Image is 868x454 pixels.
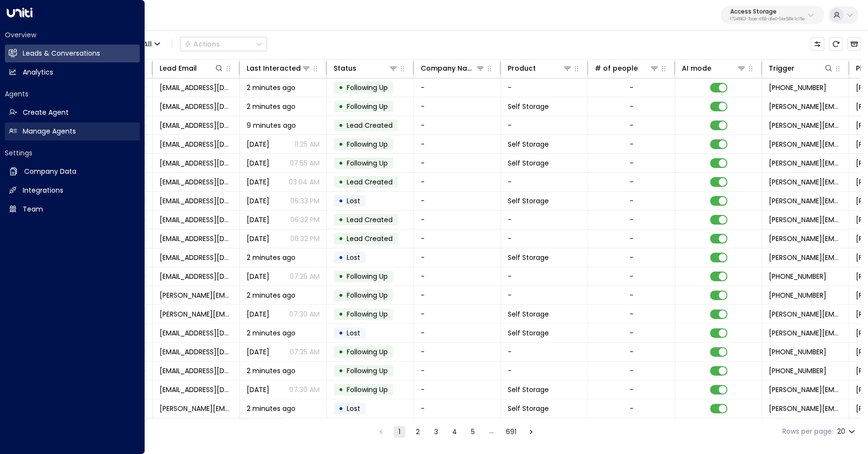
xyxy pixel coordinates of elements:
span: Following Up [347,309,388,319]
div: • [338,193,343,209]
span: laura.chambers@accessstorage.com [769,102,842,111]
div: - [630,158,633,168]
td: - [414,97,501,116]
span: Lead Created [347,215,393,225]
div: Company Name [421,62,475,74]
div: - [630,102,633,111]
div: # of people [595,62,659,74]
div: Button group with a nested menu [180,37,267,51]
span: jadekrwhyte@gmail.com [160,253,233,262]
p: 03:04 AM [289,177,320,187]
div: • [338,363,343,379]
span: Self Storage [508,404,549,413]
label: Rows per page: [782,426,833,437]
td: - [501,211,588,229]
span: laura.chambers@accessstorage.com [769,139,842,149]
p: 06:33 PM [290,196,320,206]
span: laura.chambers@accessstorage.com [769,385,842,394]
span: lello8521@gmail.com [160,215,233,225]
button: Go to page 2 [412,426,424,438]
span: +447426928393 [769,83,826,92]
div: - [630,272,633,281]
div: - [630,196,633,206]
button: Archived Leads [847,37,861,51]
button: Access Storage17248963-7bae-4f68-a6e0-04e589c1c15e [721,6,824,24]
div: • [338,400,343,417]
span: Jul 09, 2025 [247,196,269,206]
h2: Integrations [23,185,63,196]
span: laura.chambers@accessstorage.com [769,121,842,130]
span: midhat.ashrafali@yahoo.com [160,366,233,376]
div: Lead Email [160,62,197,74]
div: AI mode [682,62,711,74]
span: lello8521@gmail.com [160,102,233,111]
span: lello8521@gmail.com [160,139,233,149]
span: Following Up [347,102,388,111]
div: Product [508,62,536,74]
div: … [485,426,497,438]
span: 2 minutes ago [247,253,295,262]
span: Lost [347,404,360,413]
td: - [414,399,501,418]
span: Sep 09, 2025 [247,309,269,319]
span: laura.chambers@accessstorage.com [769,328,842,338]
td: - [501,267,588,286]
td: - [414,192,501,210]
span: midhat.ashrafali@yahoo.com [160,385,233,394]
button: Go to page 3 [430,426,442,438]
span: 9 minutes ago [247,121,296,130]
span: 2 minutes ago [247,404,295,413]
div: • [338,344,343,360]
span: arthur.baltay@gmail.com [160,404,233,413]
div: - [630,347,633,357]
h2: Analytics [23,67,53,77]
div: • [338,117,343,134]
span: Yesterday [247,139,269,149]
span: Refresh [829,37,842,51]
span: andrewbird1992@gmail.com [160,328,233,338]
span: Self Storage [508,328,549,338]
span: laura.chambers@accessstorage.com [769,177,842,187]
div: - [630,177,633,187]
td: - [414,154,501,172]
div: • [338,381,343,398]
div: Company Name [421,62,485,74]
span: Lead Created [347,177,393,187]
div: • [338,249,343,266]
span: Lead Created [347,121,393,130]
div: Trigger [769,62,833,74]
span: laura.chambers@accessstorage.com [769,158,842,168]
div: - [630,253,633,262]
h2: Settings [5,148,140,158]
p: 07:55 AM [290,158,320,168]
div: 20 [837,424,857,439]
td: - [501,116,588,135]
p: 07:25 AM [290,272,320,281]
span: Yesterday [247,347,269,357]
td: - [414,343,501,361]
div: • [338,136,343,152]
span: lello8521@gmail.com [160,234,233,243]
td: - [414,305,501,323]
a: Team [5,200,140,218]
button: Go to page 5 [467,426,479,438]
p: 06:32 PM [290,234,320,243]
span: lello8521@gmail.com [160,177,233,187]
span: Jul 09, 2025 [247,234,269,243]
div: - [630,309,633,319]
nav: pagination navigation [375,425,537,438]
span: Lost [347,328,360,338]
button: Customize [810,37,824,51]
span: lello8521@gmail.com [160,121,233,130]
p: 07:25 AM [290,347,320,357]
div: # of people [595,62,638,74]
span: +447969974335 [769,272,826,281]
div: - [630,328,633,338]
span: adil.mehmood1@outlook.com [160,290,233,300]
span: Following Up [347,139,388,149]
span: laura.chambers@accessstorage.com [769,309,842,319]
p: 11:25 AM [294,139,320,149]
td: - [414,211,501,229]
span: lello8521@gmail.com [160,196,233,206]
h2: Create Agent [23,107,69,118]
